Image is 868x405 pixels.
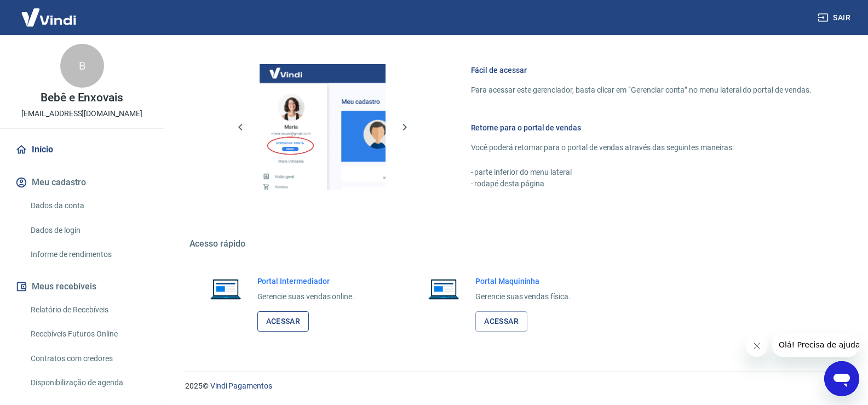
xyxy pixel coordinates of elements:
a: Contratos com credores [26,347,151,370]
button: Sair [815,8,855,28]
div: B [60,44,104,88]
button: Meus recebíveis [13,275,151,299]
h6: Portal Maquininha [475,276,571,287]
img: Imagem da dashboard mostrando o botão de gerenciar conta na sidebar no lado esquerdo [260,64,386,190]
img: Imagem de um notebook aberto [421,276,467,302]
p: Você poderá retornar para o portal de vendas através das seguintes maneiras: [471,142,812,153]
p: Gerencie suas vendas física. [475,291,571,303]
iframe: Fechar mensagem [746,335,768,357]
h6: Fácil de acessar [471,65,812,76]
a: Disponibilização de agenda [26,372,151,394]
a: Relatório de Recebíveis [26,299,151,321]
h6: Retorne para o portal de vendas [471,122,812,133]
p: - rodapé desta página [471,178,812,190]
p: 2025 © [185,380,842,392]
a: Vindi Pagamentos [210,381,272,390]
a: Acessar [475,311,527,332]
h5: Acesso rápido [189,238,838,249]
a: Dados da conta [26,195,151,217]
span: Olá! Precisa de ajuda? [7,8,92,16]
p: Gerencie suas vendas online. [257,291,355,303]
h6: Portal Intermediador [257,276,355,287]
a: Acessar [257,311,309,332]
p: - parte inferior do menu lateral [471,167,812,178]
a: Dados de login [26,219,151,242]
a: Recebíveis Futuros Online [26,323,151,345]
iframe: Botão para abrir a janela de mensagens [824,361,859,396]
a: Informe de rendimentos [26,243,151,266]
iframe: Mensagem da empresa [772,333,859,357]
a: Início [13,138,151,162]
p: Para acessar este gerenciador, basta clicar em “Gerenciar conta” no menu lateral do portal de ven... [471,84,812,96]
button: Meu cadastro [13,170,151,195]
p: Bebê e Enxovais [41,92,123,104]
p: [EMAIL_ADDRESS][DOMAIN_NAME] [21,108,142,119]
img: Vindi [13,1,84,34]
img: Imagem de um notebook aberto [203,276,249,302]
